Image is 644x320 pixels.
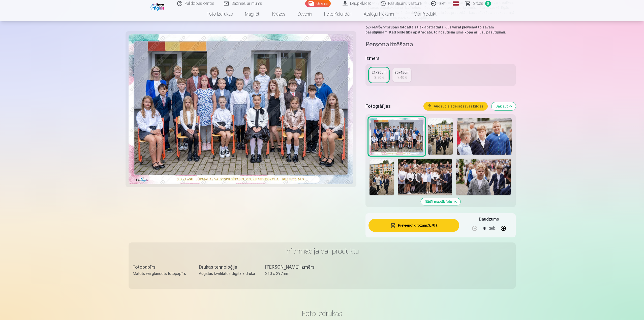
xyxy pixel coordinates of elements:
[369,219,459,232] button: Pievienot grozam:3,70 €
[479,216,499,222] h5: Daudzums
[133,271,189,277] div: Matēts vai glancēts fotopapīrs
[485,1,491,7] span: 0
[489,222,496,234] div: gab.
[365,55,515,62] h5: Izmērs
[400,7,443,21] a: Visi produkti
[372,70,386,75] div: 21x30cm
[370,68,388,82] a: 21x30cm3,70 €
[397,75,407,80] div: 7,40 €
[266,7,291,21] a: Krūzes
[365,25,506,34] strong: Grupas fotoattēls tiek apstrādāts. Jūs varat pievienot to savam pasūtījumam. Kad bilde tiks apstr...
[392,68,411,82] a: 30x45cm7,40 €
[374,75,384,80] div: 3,70 €
[201,7,239,21] a: Foto izdrukas
[358,7,400,21] a: Atslēgu piekariņi
[199,271,255,277] div: Augstas kvalitātes digitālā druka
[492,102,516,110] button: Sakļaut
[150,2,166,11] img: /fa3
[199,264,255,271] div: Drukas tehnoloģija
[318,7,358,21] a: Foto kalendāri
[239,7,266,21] a: Magnēti
[424,102,487,110] button: Augšupielādējiet savas bildes
[421,198,460,205] button: Rādīt mazāk foto
[291,7,318,21] a: Suvenīri
[365,103,419,110] h5: Fotogrāfijas
[365,41,515,49] h4: Personalizēšana
[265,264,321,271] div: [PERSON_NAME] izmērs
[133,264,189,271] div: Fotopapīrs
[133,246,512,256] h3: Informācija par produktu
[133,309,512,318] h3: Foto izdrukas
[265,271,321,277] div: 210 x 297mm
[473,1,483,7] span: Grozs
[365,25,385,29] em: UZMANĪBU !
[394,70,409,75] div: 30x45cm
